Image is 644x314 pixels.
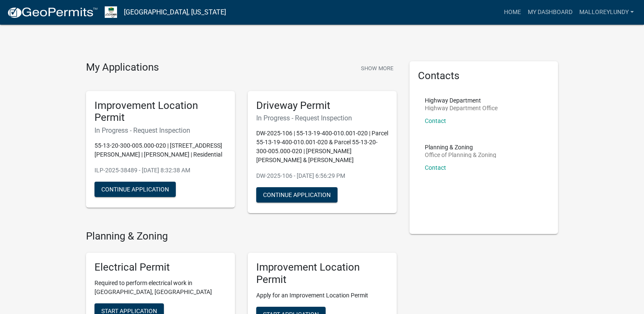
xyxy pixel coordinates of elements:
[256,171,388,180] p: DW-2025-106 - [DATE] 6:56:29 PM
[425,164,446,171] a: Contact
[425,144,496,150] p: Planning & Zoning
[256,187,338,203] button: Continue Application
[425,117,446,124] a: Contact
[358,61,397,75] button: Show More
[105,6,117,18] img: Morgan County, Indiana
[425,105,498,111] p: Highway Department Office
[86,61,159,74] h4: My Applications
[94,166,226,175] p: ILP-2025-38489 - [DATE] 8:32:38 AM
[425,97,498,103] p: Highway Department
[256,261,388,286] h5: Improvement Location Permit
[94,279,226,297] p: Required to perform electrical work in [GEOGRAPHIC_DATA], [GEOGRAPHIC_DATA]
[94,141,226,159] p: 55-13-20-300-005.000-020 | [STREET_ADDRESS][PERSON_NAME] | [PERSON_NAME] | Residential
[501,4,524,20] a: Home
[576,4,637,20] a: MalloreyLundy
[418,70,550,82] h5: Contacts
[94,261,226,274] h5: Electrical Permit
[124,5,226,20] a: [GEOGRAPHIC_DATA], [US_STATE]
[94,126,226,134] h6: In Progress - Request Inspection
[256,291,388,300] p: Apply for an Improvement Location Permit
[86,230,397,243] h4: Planning & Zoning
[256,129,388,165] p: DW-2025-106 | 55-13-19-400-010.001-020 | Parcel 55-13-19-400-010.001-020 & Parcel 55-13-20-300-00...
[524,4,576,20] a: My Dashboard
[256,100,388,112] h5: Driveway Permit
[425,152,496,158] p: Office of Planning & Zoning
[256,114,388,122] h6: In Progress - Request Inspection
[94,100,226,124] h5: Improvement Location Permit
[94,182,176,197] button: Continue Application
